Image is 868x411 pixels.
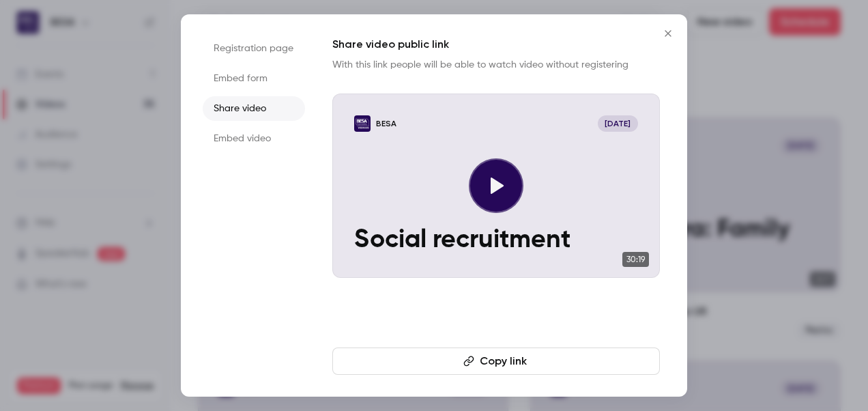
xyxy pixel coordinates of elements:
button: Close [654,20,682,47]
p: With this link people will be able to watch video without registering [332,58,660,72]
li: Embed video [203,126,305,151]
li: Registration page [203,36,305,61]
button: Copy link [332,348,660,375]
li: Share video [203,96,305,121]
h1: Share video public link [332,36,660,53]
li: Embed form [203,66,305,91]
a: Social recruitmentBESA[DATE]Social recruitment30:19 [332,94,660,278]
span: 30:19 [622,252,649,267]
